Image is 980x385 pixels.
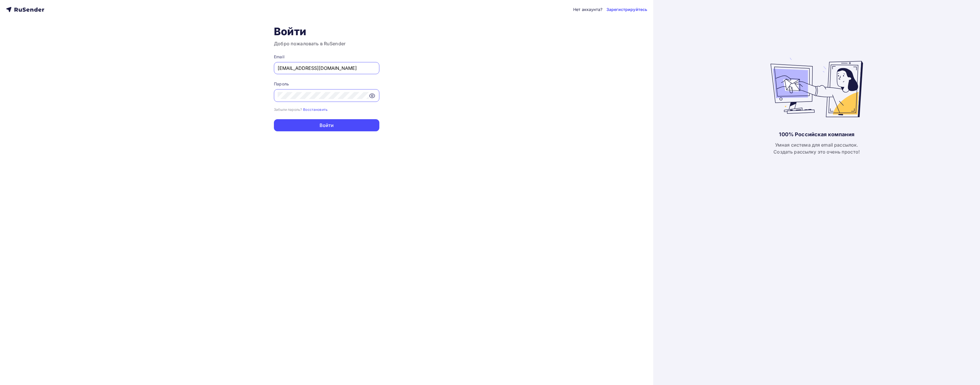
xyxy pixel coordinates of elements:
h1: Войти [274,25,379,38]
div: Умная система для email рассылок. Создать рассылку это очень просто! [773,141,860,155]
input: Укажите свой email [278,65,376,72]
div: Email [274,54,379,60]
small: Забыли пароль? [274,107,302,112]
button: Войти [274,119,379,131]
div: Пароль [274,81,379,87]
a: Восстановить [303,107,328,112]
a: Зарегистрируйтесь [606,7,647,12]
div: 100% Российская компания [779,131,854,138]
div: Нет аккаунта? [573,7,602,12]
small: Восстановить [303,107,328,112]
h3: Добро пожаловать в RuSender [274,40,379,47]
